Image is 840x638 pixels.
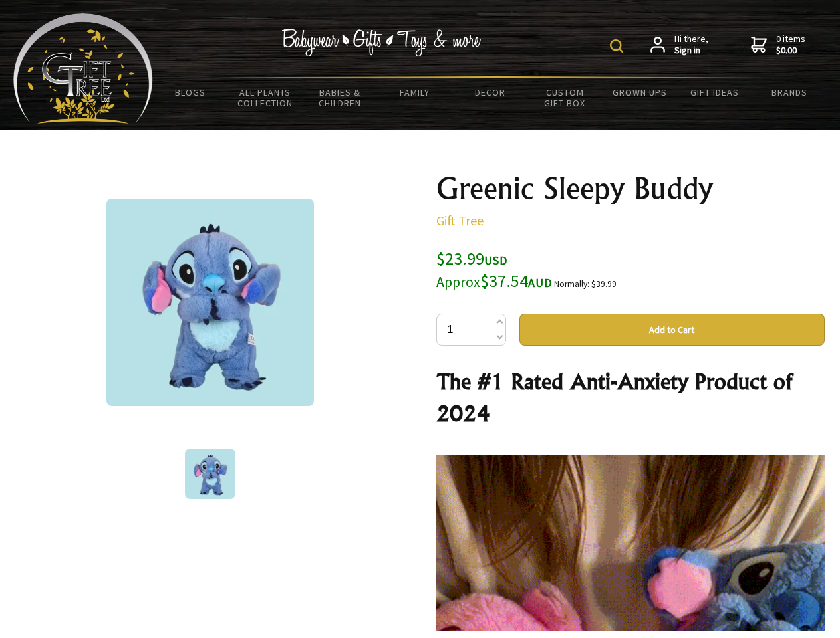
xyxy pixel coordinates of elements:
[436,273,480,291] small: Approx
[751,33,805,56] a: 0 items$0.00
[13,13,153,124] img: Babyware - Gifts - Toys and more...
[776,45,805,56] strong: $0.00
[452,78,527,106] a: Decor
[106,199,314,406] img: Greenic Sleepy Buddy
[378,78,453,106] a: Family
[677,78,752,106] a: Gift Ideas
[282,29,482,56] img: Babywear - Gifts - Toys & more
[436,247,552,292] span: $23.99 $37.54
[228,78,303,117] a: All Plants Collection
[527,78,603,117] a: Custom Gift Box
[752,78,827,106] a: Brands
[436,173,825,205] h1: Greenic Sleepy Buddy
[185,449,235,499] img: Greenic Sleepy Buddy
[674,45,708,56] strong: Sign in
[528,275,552,290] span: AUD
[436,212,484,229] a: Gift Tree
[650,33,708,56] a: Hi there,Sign in
[303,78,378,117] a: Babies & Children
[484,253,507,268] span: USD
[554,278,617,290] small: Normally: $39.99
[519,314,825,346] button: Add to Cart
[436,368,792,427] strong: The #1 Rated Anti-Anxiety Product of 2024
[153,78,228,106] a: BLOGS
[602,78,677,106] a: Grown Ups
[674,33,708,56] span: Hi there,
[610,39,623,53] img: product search
[776,33,805,56] span: 0 items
